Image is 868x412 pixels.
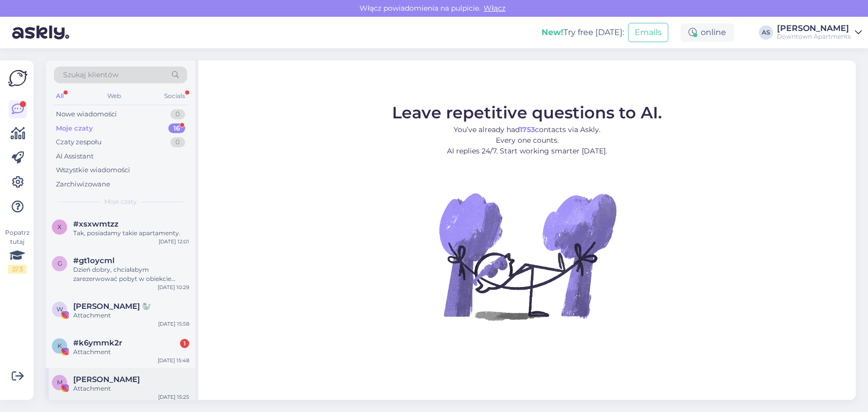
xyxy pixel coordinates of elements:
a: [PERSON_NAME]Downtown Apartments [777,24,862,41]
span: Mateusz [73,375,140,384]
div: [DATE] 15:58 [158,320,189,328]
div: Dzień dobry, chciałabym zarezerwować pobyt w obiekcie Letnica seaside przez booking. Będę potrzeb... [73,265,189,283]
span: #gt1oycml [73,256,114,265]
span: Szukaj klientów [63,70,118,80]
span: Leave repetitive questions to AI. [392,103,662,122]
div: Zarchiwizowane [56,179,110,189]
div: [DATE] 15:48 [158,357,189,364]
div: All [54,89,66,103]
span: x [57,223,62,231]
div: Popatrz tutaj [8,228,26,274]
div: Attachment [73,384,189,393]
p: You’ve already had contacts via Askly. Every one counts. AI replies 24/7. Start working smarter [... [392,124,662,156]
div: Socials [162,89,187,103]
span: #k6ymmk2r [73,338,122,347]
span: Włącz [481,4,508,13]
span: Wiktoria Łukiewska 🦭 [73,302,152,311]
div: Attachment [73,311,189,320]
b: New! [542,27,563,37]
img: No Chat active [436,165,619,347]
div: AS [759,25,773,40]
div: Attachment [73,347,189,357]
div: Try free [DATE]: [542,26,624,39]
div: Czaty zespołu [56,137,102,147]
div: [DATE] 15:25 [158,393,189,401]
div: online [680,23,734,42]
div: 1 [180,339,189,348]
div: [DATE] 12:01 [159,238,189,245]
div: 0 [170,137,185,147]
div: 2 / 3 [8,265,26,274]
img: Askly Logo [8,69,27,88]
div: Downtown Apartments [777,33,851,41]
div: Web [105,89,123,103]
span: Moje czaty [104,197,137,206]
div: Tak, posiadamy takie apartamenty. [73,229,189,238]
div: [PERSON_NAME] [777,24,851,33]
div: AI Assistant [56,151,94,162]
div: Wszystkie wiadomości [56,165,130,175]
div: 0 [170,109,185,119]
span: #xsxwmtzz [73,219,118,229]
b: 1753 [520,125,535,134]
button: Emails [628,23,668,42]
span: W [56,305,63,313]
div: [DATE] 10:29 [158,283,189,291]
span: g [57,260,62,267]
div: Nowe wiadomości [56,109,117,119]
div: Moje czaty [56,123,93,134]
div: 16 [168,123,185,134]
span: k [57,342,62,350]
span: M [57,378,63,386]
